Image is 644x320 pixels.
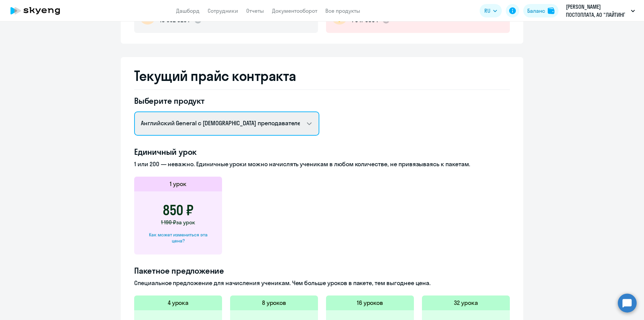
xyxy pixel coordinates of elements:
p: [PERSON_NAME] ПОСТОПЛАТА, АО "ЛАЙТИНГ СОЛЮШНС" [566,3,628,19]
a: Документооборот [272,7,317,14]
button: Балансbalance [523,4,558,17]
a: Сотрудники [208,7,238,14]
h4: Пакетное предложение [134,265,510,276]
h3: 850 ₽ [163,202,194,218]
a: Дашборд [176,7,200,14]
h4: Единичный урок [134,146,510,157]
h5: 1 урок [170,180,186,188]
a: Отчеты [246,7,264,14]
span: 1 190 ₽ [161,219,176,226]
h2: Текущий прайс контракта [134,68,510,84]
span: за урок [176,219,195,226]
h5: 4 урока [168,299,189,307]
div: Как может измениться эта цена? [145,232,211,244]
button: [PERSON_NAME] ПОСТОПЛАТА, АО "ЛАЙТИНГ СОЛЮШНС" [562,3,638,19]
h5: 8 уроков [262,299,286,307]
a: Все продукты [325,7,360,14]
img: balance [548,7,554,14]
h5: 32 урока [454,299,478,307]
button: RU [480,4,502,17]
span: RU [484,7,490,15]
p: Специальное предложение для начисления ученикам. Чем больше уроков в пакете, тем выгоднее цена. [134,279,510,287]
div: Баланс [527,7,545,15]
h4: Выберите продукт [134,95,319,106]
p: 1 или 200 — неважно. Единичные уроки можно начислять ученикам в любом количестве, не привязываясь... [134,160,510,169]
h5: 16 уроков [357,299,383,307]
